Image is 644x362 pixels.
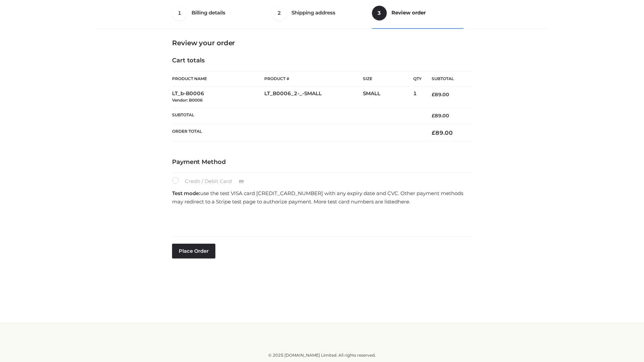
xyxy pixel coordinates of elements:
small: Vendor: B0006 [172,98,203,103]
h3: Review your order [172,39,472,47]
span: £ [432,129,435,136]
td: LT_b-B0006 [172,86,264,108]
h4: Payment Method [172,159,472,166]
label: Credit / Debit Card [172,177,251,186]
button: Place order [172,244,215,258]
th: Product Name [172,71,264,86]
td: SMALL [363,86,413,108]
span: £ [432,92,435,98]
th: Product # [264,71,363,86]
a: here [398,198,409,205]
bdi: 89.00 [432,92,449,98]
td: 1 [413,86,422,108]
bdi: 89.00 [432,113,449,119]
iframe: Secure payment input frame [171,208,471,233]
td: LT_B0006_2-_-SMALL [264,86,363,108]
th: Subtotal [172,107,422,124]
th: Subtotal [422,71,472,86]
h4: Cart totals [172,57,472,64]
th: Size [363,71,410,86]
div: © 2025 [DOMAIN_NAME] Limited. All rights reserved. [100,352,544,359]
span: £ [432,113,435,119]
p: use the test VISA card [CREDIT_CARD_NUMBER] with any expiry date and CVC. Other payment methods m... [172,189,472,206]
th: Order Total [172,124,422,142]
bdi: 89.00 [432,129,453,136]
strong: Test mode: [172,190,200,196]
th: Qty [413,71,422,86]
img: Credit / Debit Card [235,178,248,186]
